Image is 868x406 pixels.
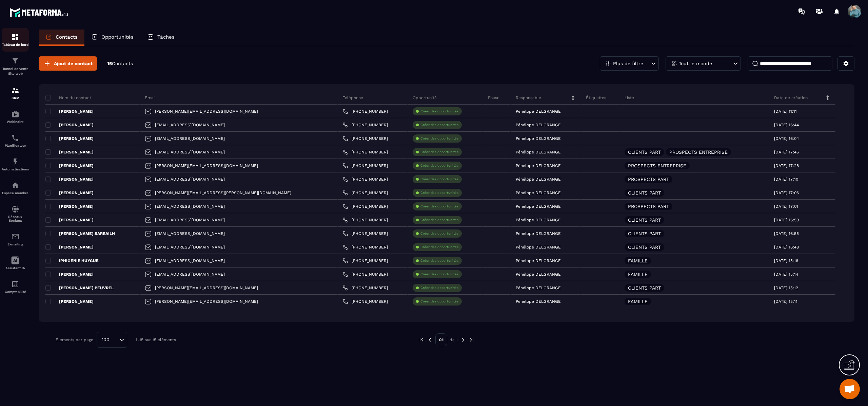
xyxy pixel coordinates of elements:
a: Assistant IA [2,251,29,275]
p: CLIENTS PART [628,285,661,290]
p: Tout le monde [679,61,712,66]
p: CLIENTS PART [628,245,661,250]
p: [DATE] 17:46 [774,150,799,154]
a: Opportunités [84,30,140,46]
p: FAMILLE [628,299,648,304]
input: Search for option [112,336,118,344]
a: accountantaccountantComptabilité [2,275,29,299]
p: Pénélope DELGRANGE [516,109,561,114]
p: CLIENTS PART [628,231,661,236]
p: PROSPECTS ENTREPRISE [628,163,686,168]
a: Tâches [140,30,181,46]
a: [PHONE_NUMBER] [343,149,388,155]
img: formation [11,57,19,65]
a: Contacts [39,30,84,46]
p: [PERSON_NAME] [45,204,94,209]
p: [DATE] 15:14 [774,272,798,277]
p: Plus de filtre [613,61,643,66]
p: Éléments par page [56,337,93,342]
p: FAMILLE [628,258,648,263]
p: Espace membre [2,191,29,195]
a: [PHONE_NUMBER] [343,136,388,141]
a: [PHONE_NUMBER] [343,177,388,182]
img: accountant [11,280,19,288]
a: [PHONE_NUMBER] [343,163,388,168]
p: [DATE] 16:48 [774,245,799,250]
a: formationformationTableau de bord [2,28,29,52]
p: [PERSON_NAME] [45,299,94,304]
p: Tâches [157,34,175,40]
img: prev [418,337,425,343]
p: CRM [2,96,29,100]
p: Créer des opportunités [420,285,458,290]
img: automations [11,110,19,118]
span: Contacts [112,61,133,66]
p: Créer des opportunités [420,258,458,263]
span: 100 [99,336,112,344]
p: Pénélope DELGRANGE [516,299,561,304]
p: Créer des opportunités [420,218,458,222]
div: Search for option [97,332,127,348]
a: automationsautomationsWebinaire [2,105,29,129]
a: schedulerschedulerPlanificateur [2,129,29,152]
button: Ajout de contact [39,56,97,71]
p: [PERSON_NAME] SARRAILH [45,231,115,236]
p: Comptabilité [2,290,29,294]
p: Créer des opportunités [420,299,458,304]
p: Pénélope DELGRANGE [516,231,561,236]
p: Créer des opportunités [420,245,458,250]
a: automationsautomationsEspace membre [2,176,29,200]
p: Automatisations [2,167,29,171]
p: [PERSON_NAME] [45,177,94,182]
p: Pénélope DELGRANGE [516,150,561,154]
p: Pénélope DELGRANGE [516,190,561,195]
span: Ajout de contact [54,60,93,67]
p: Phase [488,95,499,100]
p: [DATE] 17:28 [774,163,799,168]
p: Créer des opportunités [420,231,458,236]
p: Pénélope DELGRANGE [516,204,561,209]
p: Pénélope DELGRANGE [516,272,561,277]
p: Créer des opportunités [420,177,458,182]
p: [DATE] 16:59 [774,218,799,222]
p: Pénélope DELGRANGE [516,163,561,168]
p: [DATE] 11:11 [774,109,797,114]
img: automations [11,158,19,166]
p: 15 [107,60,133,67]
p: [PERSON_NAME] [45,149,94,155]
p: Date de création [774,95,808,100]
p: FAMILLE [628,272,648,277]
a: formationformationCRM [2,81,29,105]
img: scheduler [11,134,19,142]
p: Webinaire [2,120,29,124]
p: Téléphone [343,95,363,100]
a: [PHONE_NUMBER] [343,299,388,304]
p: Étiquettes [586,95,606,100]
img: logo [9,6,71,19]
p: Pénélope DELGRANGE [516,285,561,290]
div: Ouvrir le chat [840,379,860,399]
p: [PERSON_NAME] [45,244,94,250]
a: [PHONE_NUMBER] [343,204,388,209]
a: [PHONE_NUMBER] [343,231,388,236]
a: [PHONE_NUMBER] [343,285,388,291]
p: [DATE] 17:10 [774,177,798,182]
p: [DATE] 15:16 [774,258,798,263]
p: [DATE] 16:44 [774,123,799,127]
img: prev [427,337,433,343]
a: [PHONE_NUMBER] [343,244,388,250]
p: Opportunité [413,95,437,100]
p: Planificateur [2,144,29,147]
a: [PHONE_NUMBER] [343,258,388,263]
p: [PERSON_NAME] [45,190,94,196]
p: [PERSON_NAME] [45,217,94,223]
p: [DATE] 17:06 [774,190,799,195]
p: Liste [625,95,634,100]
p: Réseaux Sociaux [2,215,29,222]
p: Pénélope DELGRANGE [516,123,561,127]
p: [DATE] 16:55 [774,231,799,236]
a: formationformationTunnel de vente Site web [2,52,29,81]
p: [PERSON_NAME] [45,122,94,128]
a: [PHONE_NUMBER] [343,190,388,196]
p: Assistant IA [2,266,29,270]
